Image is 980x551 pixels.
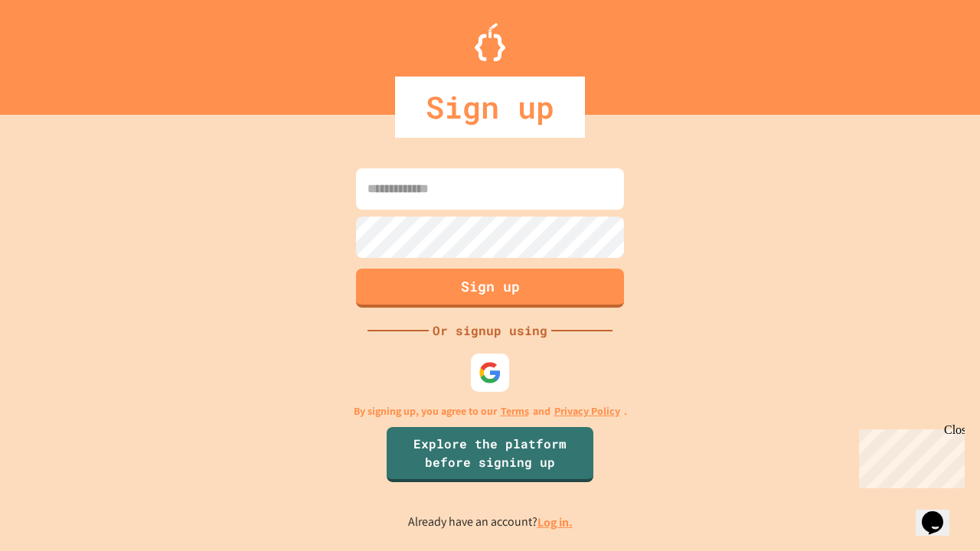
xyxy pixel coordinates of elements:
[408,513,573,532] p: Already have an account?
[6,6,106,97] div: Chat with us now!Close
[354,403,627,419] p: By signing up, you agree to our and .
[395,77,585,138] div: Sign up
[916,490,965,536] iframe: chat widget
[479,361,501,384] img: google-icon.svg
[853,423,965,488] iframe: chat widget
[554,403,620,419] a: Privacy Policy
[429,321,551,340] div: Or signup using
[537,514,573,530] a: Log in.
[387,427,593,482] a: Explore the platform before signing up
[475,23,505,61] img: Logo.svg
[501,403,529,419] a: Terms
[356,269,624,308] button: Sign up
